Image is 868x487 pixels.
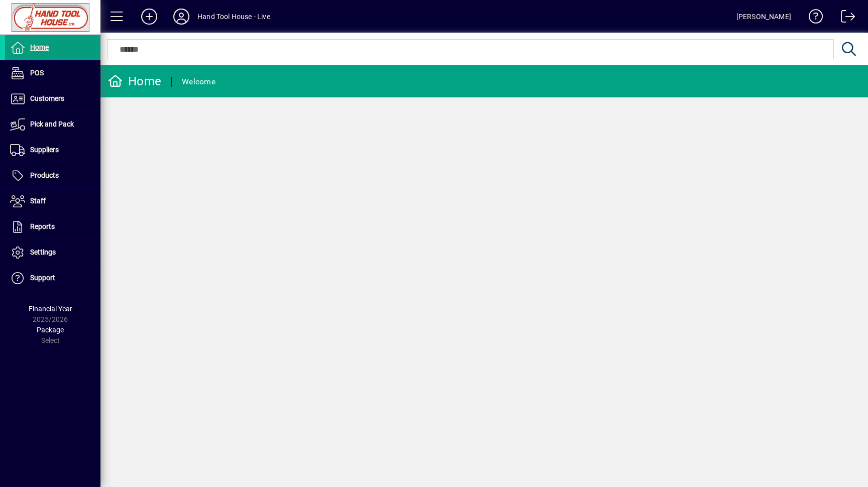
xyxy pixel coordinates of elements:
span: Financial Year [29,305,72,313]
a: Products [5,163,100,188]
a: Customers [5,86,100,111]
span: Package [37,326,64,334]
a: Settings [5,240,100,265]
span: Support [30,274,55,282]
div: Hand Tool House - Live [197,9,270,25]
span: Suppliers [30,146,59,154]
a: Pick and Pack [5,112,100,137]
span: Products [30,171,59,179]
a: Knowledge Base [801,2,823,35]
span: POS [30,69,44,77]
span: Customers [30,94,64,102]
a: Reports [5,214,100,239]
a: Support [5,266,100,291]
a: Staff [5,189,100,214]
a: POS [5,61,100,86]
span: Pick and Pack [30,120,74,128]
span: Reports [30,222,55,230]
a: Suppliers [5,138,100,163]
span: Staff [30,197,46,205]
button: Profile [165,8,197,26]
a: Logout [833,2,855,35]
span: Settings [30,248,56,256]
span: Home [30,43,49,51]
div: Home [108,73,161,89]
div: [PERSON_NAME] [736,9,791,25]
div: Welcome [182,74,215,90]
button: Add [133,8,165,26]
